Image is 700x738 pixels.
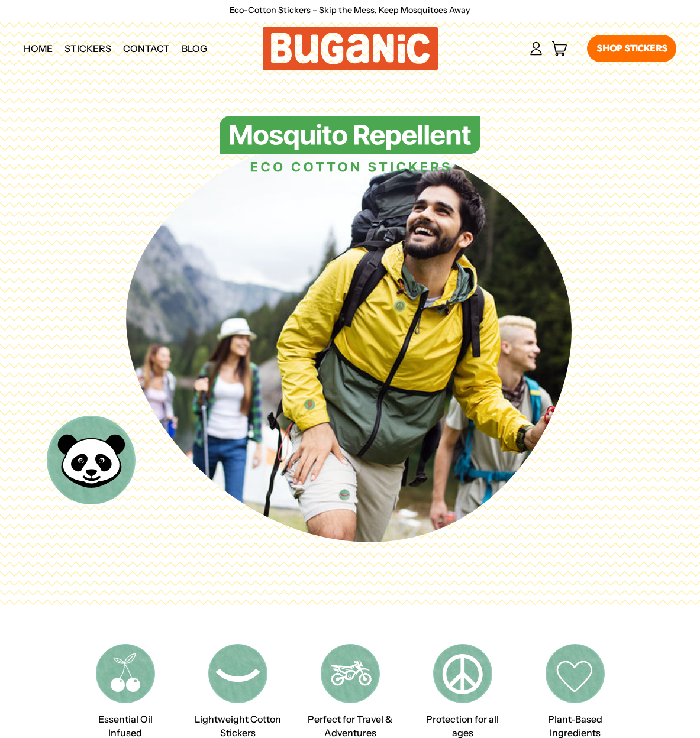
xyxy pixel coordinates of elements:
img: Buganic [220,116,480,173]
a: Contact [117,34,176,63]
a: Buganic Buganic [263,27,438,70]
a: Home [18,34,59,63]
a: Stickers [59,34,117,63]
a: Blog [176,34,213,63]
a: Shop Stickers [587,35,676,62]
